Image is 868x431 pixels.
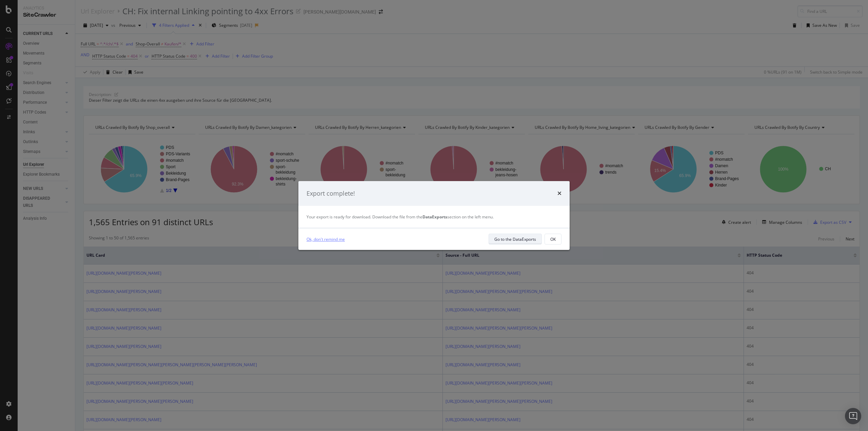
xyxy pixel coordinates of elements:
[557,189,561,198] div: times
[494,236,536,242] div: Go to the DataExports
[545,234,561,244] button: OK
[307,189,355,198] div: Export complete!
[298,181,570,250] div: modal
[845,408,861,424] div: Open Intercom Messenger
[422,214,494,220] span: section on the left menu.
[550,236,556,242] div: OK
[489,234,542,244] button: Go to the DataExports
[422,214,447,220] strong: DataExports
[307,236,345,243] a: Ok, don't remind me
[307,214,561,220] div: Your export is ready for download. Download the file from the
